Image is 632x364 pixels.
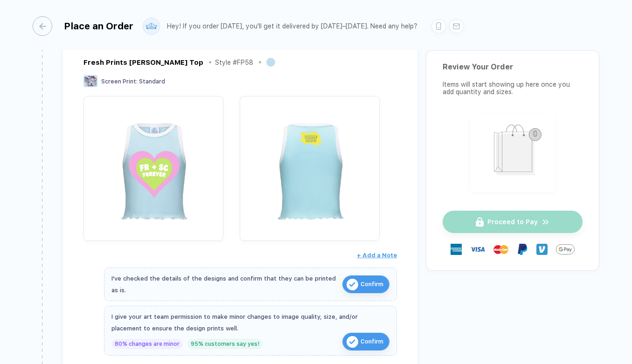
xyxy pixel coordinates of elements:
button: iconConfirm [342,275,389,293]
img: 90a0d555-9fee-4266-a19e-0431ad040343_nt_back_1757432055974.jpg [244,101,375,231]
div: Style # FP58 [215,59,253,66]
img: shopping_bag.png [474,118,551,186]
div: Hey! If you order [DATE], you'll get it delivered by [DATE]–[DATE]. Need any help? [167,22,417,30]
img: user profile [143,18,160,34]
div: I give your art team permission to make minor changes to image quality, size, and/or placement to... [111,311,389,334]
img: icon [347,336,358,348]
img: express [451,244,462,255]
div: Place an Order [64,21,133,32]
img: GPay [556,240,575,259]
div: I've checked the details of the designs and confirm that they can be printed as is. [111,273,338,296]
img: Screen Print [83,75,97,87]
img: Venmo [536,244,548,255]
img: master-card [493,242,508,257]
img: icon [347,279,358,290]
img: 90a0d555-9fee-4266-a19e-0431ad040343_nt_front_1757432055971.jpg [88,101,219,231]
span: Screen Print : [101,78,138,85]
span: Standard [139,78,165,85]
span: + Add a Note [357,252,397,259]
button: + Add a Note [357,248,397,263]
img: visa [470,242,485,257]
div: Review Your Order [443,62,583,71]
div: Items will start showing up here once you add quantity and sizes. [443,81,583,96]
span: Confirm [361,334,383,349]
div: 80% changes are minor [111,339,183,349]
div: Fresh Prints Sasha Crop Top [83,58,203,67]
img: Paypal [517,244,528,255]
span: Confirm [361,277,383,292]
div: 95% customers say yes! [188,339,263,349]
button: iconConfirm [342,333,389,350]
